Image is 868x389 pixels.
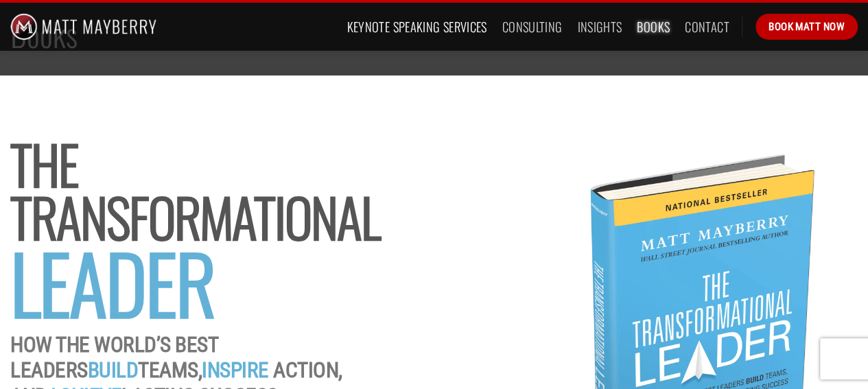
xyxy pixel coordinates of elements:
strong: Build [88,357,139,383]
a: Books [637,14,670,39]
a: Consulting [502,14,563,39]
strong: Inspire [202,357,269,383]
a: Keynote Speaking Services [347,14,486,39]
span: Leader [10,224,215,340]
h2: The Transformational [10,137,441,322]
a: Contact [685,14,729,39]
a: Book Matt Now [755,14,858,40]
span: Book Matt Now [769,19,845,35]
img: Matt Mayberry [10,3,156,51]
a: Insights [577,14,622,39]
